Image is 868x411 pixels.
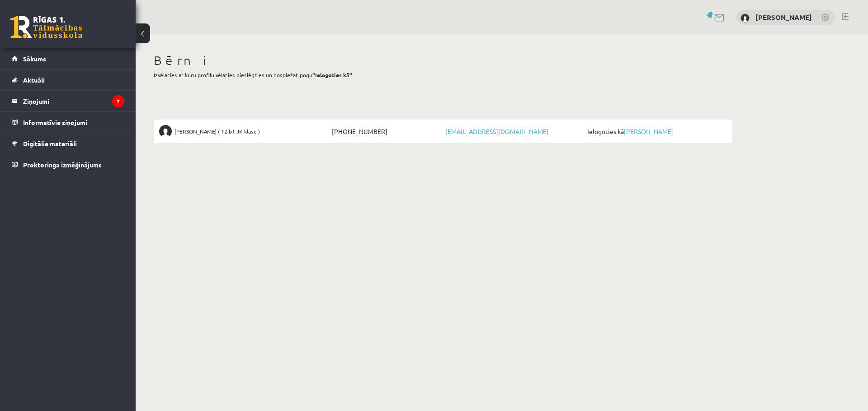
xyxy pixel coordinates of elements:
img: Samanta Dembovska [159,125,172,138]
span: Aktuāli [23,76,45,84]
legend: Ziņojumi [23,91,124,111]
span: Digitālie materiāli [23,139,77,148]
span: Ielogoties kā [585,125,727,138]
i: 7 [112,95,124,107]
a: [PERSON_NAME] [624,127,673,135]
span: Proktoringa izmēģinājums [23,161,102,169]
a: [PERSON_NAME] [755,13,812,22]
span: [PHONE_NUMBER] [330,125,443,138]
a: Proktoringa izmēģinājums [12,154,124,175]
span: Sākums [23,55,46,63]
a: Aktuāli [12,69,124,90]
a: [EMAIL_ADDRESS][DOMAIN_NAME] [445,127,548,135]
a: Informatīvie ziņojumi [12,112,124,133]
img: Ilze Dembovska [741,14,750,23]
a: Digitālie materiāli [12,133,124,154]
a: Sākums [12,48,124,69]
legend: Informatīvie ziņojumi [23,112,124,133]
span: [PERSON_NAME] ( 12.b1 JK klase ) [175,125,260,138]
a: Ziņojumi7 [12,91,124,111]
a: Rīgas 1. Tālmācības vidusskola [10,16,82,38]
h1: Bērni [154,53,732,68]
p: Izvēlaties ar kuru profilu vēlaties pieslēgties un nospiežat pogu [154,71,732,79]
b: "Ielogoties kā" [312,71,352,79]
